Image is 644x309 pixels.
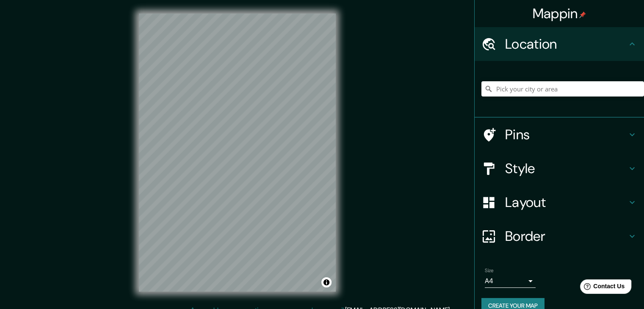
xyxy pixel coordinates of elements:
h4: Pins [505,126,627,143]
label: Size [485,267,494,274]
h4: Layout [505,194,627,211]
h4: Border [505,228,627,245]
div: Location [475,27,644,61]
div: A4 [485,274,536,288]
input: Pick your city or area [481,81,644,97]
div: Border [475,219,644,253]
div: Layout [475,185,644,219]
button: Toggle attribution [321,277,332,287]
div: Pins [475,118,644,152]
h4: Mappin [533,5,586,22]
canvas: Map [139,14,336,292]
h4: Style [505,160,627,177]
img: pin-icon.png [579,11,586,18]
div: Style [475,152,644,185]
iframe: Help widget launcher [569,276,635,300]
h4: Location [505,36,627,52]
